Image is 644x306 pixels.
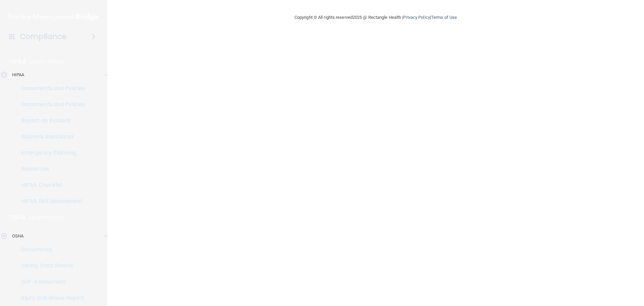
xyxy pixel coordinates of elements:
p: Documents and Policies [4,85,96,92]
p: Documents and Policies [4,101,96,108]
h4: Compliance [20,32,66,41]
div: Copyright © All rights reserved 2025 @ Rectangle Health | | [253,7,498,28]
img: PMB logo [8,10,99,24]
a: Privacy Policy [403,15,430,20]
p: HIPAA Checklist [4,182,96,188]
p: HIPAA [9,57,26,65]
p: OSHA [12,232,23,240]
p: Self-Assessment [4,278,96,285]
p: Injury and Illness Report [4,295,96,301]
p: Documents [4,246,96,253]
p: Business Associates [4,133,96,140]
p: Learn More! [30,57,65,65]
p: HIPAA [12,71,24,79]
p: Safety Data Sheets [4,262,96,269]
p: Learn More! [29,213,65,221]
p: Report an Incident [4,117,96,124]
p: OSHA [9,213,26,221]
p: HIPAA Risk Assessment [4,198,96,205]
p: Emergency Planning [4,149,96,156]
p: Resources [4,166,96,172]
a: Terms of Use [431,15,457,20]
